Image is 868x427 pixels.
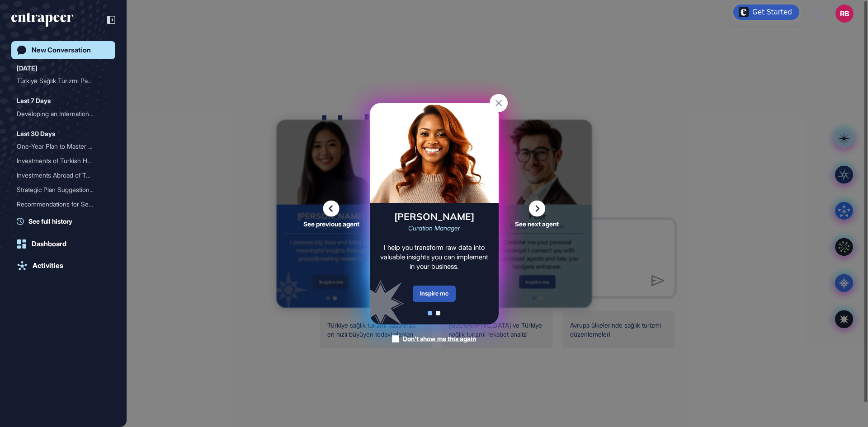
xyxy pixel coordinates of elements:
div: One-Year Plan to Master E... [17,139,103,154]
span: See next agent [515,221,559,227]
div: Investments of Turkish Healthcare Groups Abroad and Their Target Countries [17,154,110,168]
div: Strategic Plan Suggestion... [17,183,103,197]
div: Strategic Plan Suggestions for Company: Vision, Mission, Values, and KPI Metrics [17,183,110,197]
div: [DATE] [17,63,38,74]
div: Türkiye Sağlık Turizmi Pazar Analizi: Hedef Ülkeler, Talep Artışı ve Rekabetçi Pozisyon [17,74,110,88]
div: Dashboard [32,240,66,248]
span: See previous agent [303,221,359,227]
div: New Conversation [32,46,91,54]
div: Investments of Turkish He... [17,154,103,168]
div: Developing an International Expansion Strategy for MedicalPoint in Health Tourism [17,107,110,121]
div: Open Get Started checklist [733,5,799,20]
a: See full history [17,216,115,226]
span: See full history [28,216,72,226]
div: Curation Manager [408,225,460,231]
div: Last 30 Days [17,128,55,139]
div: Recommendations for Sector Analysis Tracking [17,197,110,211]
div: Türkiye Sağlık Turizmi Pa... [17,74,103,88]
div: Developing an Internation... [17,107,103,121]
div: Inspire me [413,286,456,302]
div: Investments Abroad of Tur... [17,168,103,183]
div: Investments Abroad of Turkish Healthcare Groups and Their Target Countries [17,168,110,183]
div: Don't show me this again [403,334,476,343]
a: Activities [11,257,115,275]
div: Get Started [752,8,792,17]
div: One-Year Plan to Master Edge AI for a Team of Developers [17,139,110,154]
div: Last 7 Days [17,95,51,106]
div: Recommendations for Secto... [17,197,103,211]
div: entrapeer-logo [11,13,73,27]
div: I help you transform raw data into valuable insights you can implement in your business. [379,243,490,271]
img: launcher-image-alternative-text [739,7,749,17]
a: New Conversation [11,41,115,59]
img: curie-card.png [370,103,499,203]
a: Dashboard [11,235,115,253]
div: Activities [33,262,63,270]
div: [PERSON_NAME] [394,212,474,221]
button: RB [835,5,854,23]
